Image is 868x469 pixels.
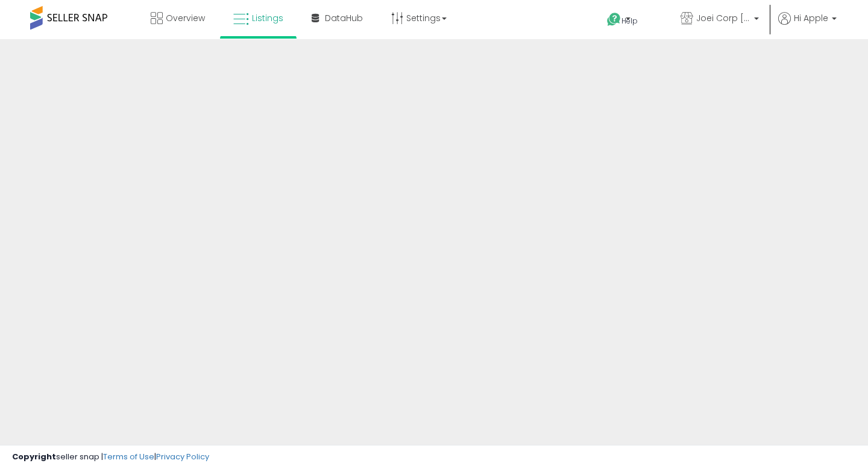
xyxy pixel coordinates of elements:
span: Listings [252,12,283,24]
i: Get Help [606,12,621,27]
span: Overview [166,12,205,24]
a: Privacy Policy [156,451,209,462]
span: Hi Apple [794,12,828,24]
span: Joei Corp [GEOGRAPHIC_DATA] [696,12,750,24]
strong: Copyright [12,451,56,462]
a: Help [597,3,661,39]
div: seller snap | | [12,452,209,463]
span: Help [621,16,638,26]
a: Terms of Use [103,451,154,462]
a: Hi Apple [778,12,837,39]
span: DataHub [325,12,363,24]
